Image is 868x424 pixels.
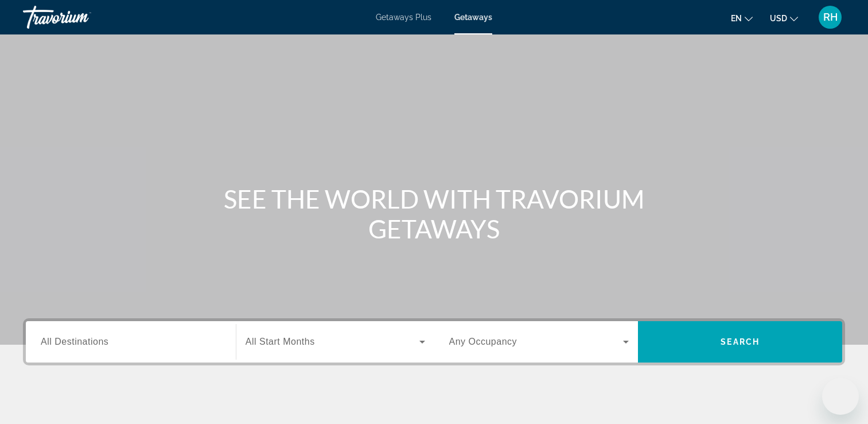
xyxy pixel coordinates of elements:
span: Search [721,337,760,346]
a: Getaways [454,13,492,22]
span: USD [770,14,787,23]
span: All Destinations [41,337,108,346]
span: Any Occupancy [449,337,517,346]
a: Getaways Plus [376,13,431,22]
a: Travorium [23,2,138,32]
button: Change language [731,10,753,26]
span: RH [823,11,838,23]
div: Search widget [26,321,842,363]
button: User Menu [815,5,845,29]
span: en [731,14,742,23]
button: Change currency [770,10,798,26]
iframe: Button to launch messaging window [822,378,859,415]
span: All Start Months [246,337,315,346]
button: Search [638,321,842,363]
h1: SEE THE WORLD WITH TRAVORIUM GETAWAYS [219,184,649,244]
